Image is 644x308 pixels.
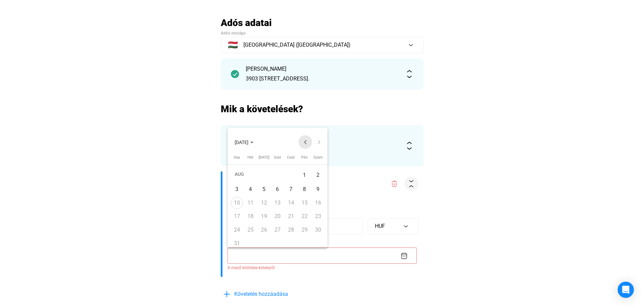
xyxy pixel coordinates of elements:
span: Szer [274,155,281,160]
button: August 29, 2025 [298,223,311,237]
div: 2 [312,168,324,182]
button: August 18, 2025 [244,210,257,223]
button: August 4, 2025 [244,183,257,196]
button: August 22, 2025 [298,210,311,223]
div: 10 [231,197,243,209]
div: 21 [285,210,297,222]
button: August 17, 2025 [230,210,244,223]
div: 12 [258,197,270,209]
div: 23 [312,210,324,222]
div: 14 [285,197,297,209]
div: 25 [244,224,257,236]
div: 5 [258,183,270,195]
span: Szom [313,155,323,160]
button: August 11, 2025 [244,196,257,210]
div: 6 [271,183,284,195]
div: 24 [231,224,243,236]
div: 4 [244,183,257,195]
button: August 26, 2025 [257,223,271,237]
button: August 20, 2025 [271,210,284,223]
div: 22 [299,210,311,222]
span: [DATE] [259,155,269,160]
button: August 1, 2025 [298,167,311,183]
div: 17 [231,210,243,222]
button: August 23, 2025 [311,210,325,223]
button: August 2, 2025 [311,167,325,183]
button: August 30, 2025 [311,223,325,237]
button: August 14, 2025 [284,196,298,210]
button: Next month [312,135,326,149]
button: August 25, 2025 [244,223,257,237]
td: AUG [230,167,298,183]
div: 1 [299,168,311,182]
button: August 27, 2025 [271,223,284,237]
div: 13 [271,197,284,209]
button: August 24, 2025 [230,223,244,237]
button: August 6, 2025 [271,183,284,196]
span: Pén [301,155,308,160]
button: August 10, 2025 [230,196,244,210]
button: August 8, 2025 [298,183,311,196]
div: 27 [271,224,284,236]
div: 11 [244,197,257,209]
div: Open Intercom Messenger [618,282,634,298]
div: 8 [299,183,311,195]
div: 29 [299,224,311,236]
div: 28 [285,224,297,236]
button: August 31, 2025 [230,237,244,250]
button: August 5, 2025 [257,183,271,196]
button: Previous month [299,135,312,149]
div: 9 [312,183,324,195]
div: 15 [299,197,311,209]
div: 7 [285,183,297,195]
div: 31 [231,237,243,250]
span: Csüt [287,155,295,160]
button: August 21, 2025 [284,210,298,223]
button: August 12, 2025 [257,196,271,210]
div: 18 [244,210,257,222]
button: Choose month and year [229,135,259,149]
button: August 13, 2025 [271,196,284,210]
button: August 3, 2025 [230,183,244,196]
div: 16 [312,197,324,209]
div: 30 [312,224,324,236]
div: 26 [258,224,270,236]
span: [DATE] [235,140,248,145]
button: August 16, 2025 [311,196,325,210]
span: Vas [234,155,240,160]
button: August 9, 2025 [311,183,325,196]
div: 20 [271,210,284,222]
button: August 15, 2025 [298,196,311,210]
button: August 7, 2025 [284,183,298,196]
div: 3 [231,183,243,195]
button: August 19, 2025 [257,210,271,223]
span: Hét [247,155,254,160]
div: 19 [258,210,270,222]
button: August 28, 2025 [284,223,298,237]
